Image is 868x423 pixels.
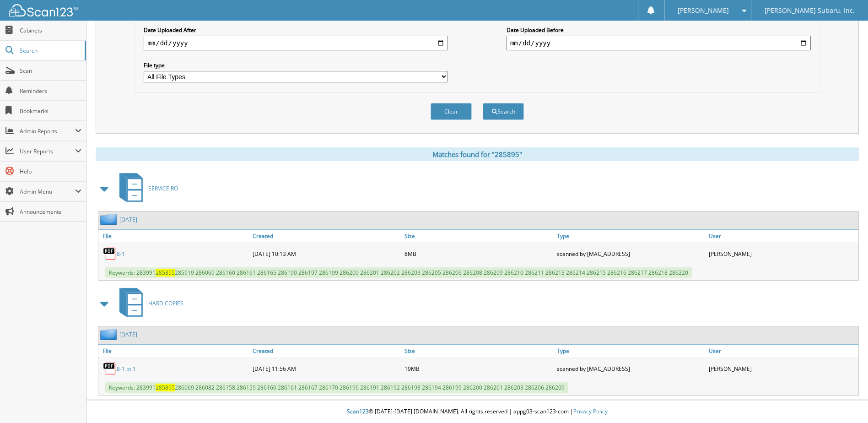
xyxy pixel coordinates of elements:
[9,4,78,16] img: scan123-logo-white.svg
[507,36,811,50] input: end
[20,107,81,115] span: Bookmarks
[100,214,119,225] img: folder2.png
[822,379,868,423] iframe: Chat Widget
[103,247,117,260] img: PDF.png
[483,103,524,120] button: Search
[144,36,448,50] input: start
[431,103,472,120] button: Clear
[678,8,729,13] span: [PERSON_NAME]
[117,365,136,373] a: 8-1 pt 1
[105,267,692,278] span: Keywords: 283991 285919 286069 286160 286161 286165 286190 286197 286199 286200 286201 286202 286...
[98,230,250,242] a: File
[156,384,175,391] span: 285895
[100,329,119,340] img: folder2.png
[20,208,81,216] span: Announcements
[20,147,75,155] span: User Reports
[573,407,608,415] a: Privacy Policy
[86,401,868,423] div: © [DATE]-[DATE] [DOMAIN_NAME]. All rights reserved | appg03-scan123-com |
[20,27,81,34] span: Cabinets
[347,407,369,415] span: Scan123
[706,359,858,378] div: [PERSON_NAME]
[250,345,402,357] a: Created
[119,331,137,338] a: [DATE]
[765,8,855,13] span: [PERSON_NAME] Subaru, Inc.
[20,47,80,54] span: Search
[20,188,75,195] span: Admin Menu
[20,127,75,135] span: Admin Reports
[144,26,448,34] label: Date Uploaded After
[706,244,858,263] div: [PERSON_NAME]
[402,345,554,357] a: Size
[250,244,402,263] div: [DATE] 10:13 AM
[117,250,125,258] a: 8-1
[98,345,250,357] a: File
[114,170,178,206] a: SERVICE RO
[706,230,858,242] a: User
[148,299,183,307] span: HARD COPIES
[96,147,859,161] div: Matches found for "285895"
[706,345,858,357] a: User
[402,244,554,263] div: 8MB
[20,87,81,95] span: Reminders
[402,230,554,242] a: Size
[250,230,402,242] a: Created
[507,26,811,34] label: Date Uploaded Before
[555,244,706,263] div: scanned by [MAC_ADDRESS]
[105,382,568,393] span: Keywords: 283991 286069 286082 286158 286159 286160 286161 286167 286170 286190 286191 286192 286...
[402,359,554,378] div: 19MB
[148,184,178,192] span: SERVICE RO
[103,362,117,375] img: PDF.png
[555,345,706,357] a: Type
[20,168,81,175] span: Help
[555,359,706,378] div: scanned by [MAC_ADDRESS]
[119,216,137,223] a: [DATE]
[114,285,183,321] a: HARD COPIES
[144,61,448,69] label: File type
[20,67,81,75] span: Scan
[250,359,402,378] div: [DATE] 11:56 AM
[156,269,175,277] span: 285895
[555,230,706,242] a: Type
